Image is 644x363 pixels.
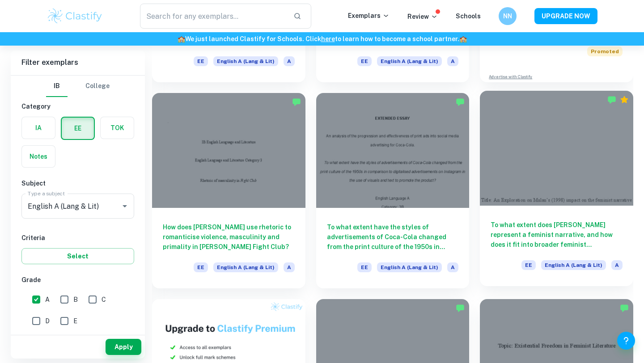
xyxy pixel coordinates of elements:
button: College [85,76,110,97]
button: Apply [106,339,141,355]
button: Select [21,248,134,264]
a: To what extent have the styles of advertisements of Coca-Cola changed from the print culture of t... [316,93,470,288]
h6: To what extent have the styles of advertisements of Coca-Cola changed from the print culture of t... [327,222,459,252]
span: English A (Lang & Lit) [541,260,606,270]
span: A [447,56,458,66]
h6: Grade [21,275,134,285]
label: Type a subject [28,190,65,197]
span: A [447,262,458,272]
img: Clastify logo [47,7,103,25]
span: A [284,262,295,272]
div: Premium [620,95,629,104]
span: D [45,316,50,326]
h6: Category [21,101,134,111]
button: Help and Feedback [617,332,635,350]
input: Search for any exemplars... [140,4,286,29]
span: English A (Lang & Lit) [377,56,442,66]
span: English A (Lang & Lit) [213,56,278,66]
span: EE [194,262,208,272]
a: To what extent does [PERSON_NAME] represent a feminist narrative, and how does it fit into broade... [480,93,633,288]
img: Marked [607,95,616,104]
span: English A (Lang & Lit) [213,262,278,272]
button: IA [22,117,55,139]
span: C [102,295,106,304]
div: Filter type choice [46,76,110,97]
span: B [73,295,78,304]
a: Advertise with Clastify [489,74,532,80]
h6: How does [PERSON_NAME] use rhetoric to romanticise violence, masculinity and primality in [PERSON... [163,222,295,252]
span: EE [357,262,372,272]
img: Marked [456,304,465,312]
h6: NN [503,11,513,21]
p: Review [407,12,438,21]
h6: Criteria [21,233,134,243]
button: Open [119,200,131,212]
span: E [73,316,77,326]
a: here [321,35,335,42]
span: EE [194,56,208,66]
h6: Filter exemplars [11,50,145,75]
button: Notes [22,146,55,167]
h6: Subject [21,178,134,188]
p: Exemplars [348,11,390,21]
button: NN [499,7,517,25]
a: Schools [456,13,481,20]
button: TOK [101,117,134,139]
span: EE [521,260,536,270]
button: UPGRADE NOW [534,8,597,24]
button: IB [46,76,68,97]
span: EE [357,56,372,66]
img: Marked [292,97,301,106]
a: How does [PERSON_NAME] use rhetoric to romanticise violence, masculinity and primality in [PERSON... [152,93,305,288]
span: English A (Lang & Lit) [377,262,442,272]
span: 🏫 [178,35,185,42]
span: Promoted [587,46,623,56]
button: EE [62,118,94,139]
img: Marked [456,97,465,106]
span: A [611,260,623,270]
span: A [284,56,295,66]
img: Marked [620,304,629,312]
span: 🏫 [459,35,467,42]
span: A [45,295,50,304]
h6: To what extent does [PERSON_NAME] represent a feminist narrative, and how does it fit into broade... [491,220,623,249]
h6: We just launched Clastify for Schools. Click to learn how to become a school partner. [2,34,642,44]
